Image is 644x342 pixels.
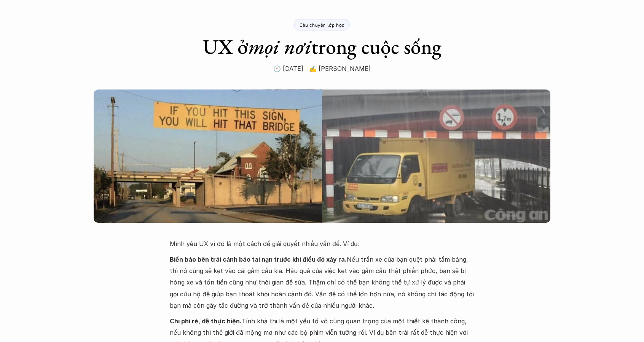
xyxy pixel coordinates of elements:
[203,34,442,59] h1: UX ở trong cuộc sống
[248,33,311,60] em: mọi nơi
[170,256,347,263] strong: Biển báo bên trái cảnh báo tai nạn trước khi điều đó xảy ra.
[170,317,242,325] strong: Chi phí rẻ, dễ thực hiện.
[170,238,474,249] p: Mình yêu UX vì đó là một cách để giải quyết nhiều vấn đề. Ví dụ:
[300,22,344,27] p: Câu chuyện lớp học
[170,254,474,312] p: Nếu trần xe của bạn quệt phải tấm bảng, thì nó cũng sẽ kẹt vào cái gầm cầu kia. Hậu quả của việc ...
[273,63,371,74] p: 🕙 [DATE] ✍️ [PERSON_NAME]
